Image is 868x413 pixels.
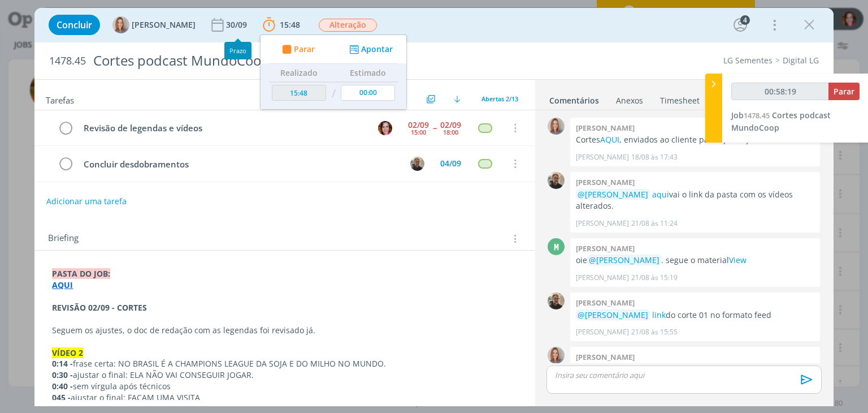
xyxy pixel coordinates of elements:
p: [PERSON_NAME] [576,327,629,337]
span: 21/08 às 15:55 [631,327,678,337]
p: sem vírgula após técnicos [52,381,517,392]
div: Cortes podcast MundoCoop [88,47,493,75]
span: Briefing [48,231,79,246]
a: AQUI [600,134,619,145]
span: Parar [294,45,315,53]
p: [PERSON_NAME] [576,152,629,162]
p: oie . segue o material [576,255,814,266]
span: 21/08 às 15:19 [631,273,678,283]
div: M [548,238,565,255]
img: arrow-down.svg [454,96,461,102]
span: Concluir [57,20,92,29]
p: Seguem os ajustes, o doc de redação com as legendas foi revisado já. [52,325,517,336]
a: Job1478.45Cortes podcast MundoCoop [731,110,831,133]
p: do corte 01 no formato feed [576,309,814,321]
button: Apontar [346,44,393,55]
strong: VÍDEO 2 [52,347,83,358]
span: Cortes podcast MundoCoop [731,110,831,133]
span: Parar [834,86,854,97]
span: 21/08 às 11:24 [631,218,678,229]
span: @[PERSON_NAME] [578,309,648,320]
th: Estimado [338,64,398,82]
div: Anexos [616,95,643,106]
button: R [409,155,426,172]
p: frase certa: NO BRASIL É A CHAMPIONS LEAGUE DA SOJA E DO MILHO NO MUNDO. [52,358,517,369]
img: R [548,172,565,189]
div: 04/09 [440,160,461,167]
strong: PASTA DO JOB: [52,268,110,279]
div: 02/09 [408,121,429,129]
a: LG Sementes [723,55,772,66]
span: Alteração [319,19,377,32]
div: Concluir desdobramentos [79,157,400,171]
strong: REVISÃO 02/09 - CORTES [52,302,147,313]
p: ajustar o final: FAÇAM UMA VISITA [52,392,517,403]
span: -- [433,124,436,132]
div: 18:00 [443,129,458,135]
div: dialog [34,8,833,406]
button: Adicionar uma tarefa [46,191,127,212]
span: 18/08 às 17:43 [631,152,678,162]
ul: 15:48 [260,35,407,110]
span: Tarefas [46,92,74,106]
button: Concluir [49,15,100,35]
button: Parar [828,83,860,100]
button: 15:48 [260,16,303,34]
a: Comentários [549,90,600,106]
span: 15:48 [280,19,300,30]
span: @[PERSON_NAME] [589,255,659,265]
span: 1478.45 [49,55,86,67]
div: 4 [740,15,750,25]
a: Timesheet [659,90,700,106]
img: A [548,118,565,135]
td: / [329,82,338,105]
div: 02/09 [440,121,461,129]
b: [PERSON_NAME] [576,243,635,253]
a: AQUI [52,279,73,290]
strong: 0:40 - [52,381,73,392]
p: ajustar o final: ELA NÃO VAI CONSEGUIR JOGAR. [52,369,517,381]
p: [PERSON_NAME] [576,273,629,283]
span: Abertas 2/13 [481,94,518,103]
a: link [652,309,666,320]
a: aqui [652,189,669,200]
img: R [410,157,424,171]
p: vai o link da pasta com os vídeos alterados. [576,189,814,212]
img: A [112,16,129,33]
b: [PERSON_NAME] [576,352,635,362]
button: 4 [731,16,749,34]
a: View [729,255,747,265]
span: 1478.45 [744,110,770,121]
strong: 0:14 - [52,358,73,369]
button: Parar [279,44,315,55]
img: A [548,347,565,364]
strong: 045 - [52,392,71,403]
p: [PERSON_NAME] [576,218,629,229]
strong: 0:30 - [52,369,73,380]
div: Revisão de legendas e vídeos [79,121,367,135]
span: @[PERSON_NAME] [578,189,648,200]
img: R [548,292,565,309]
div: 15:00 [411,129,426,135]
img: B [378,121,392,135]
a: Digital LG [783,55,819,66]
p: Cortes , enviados ao cliente para aprovação. [576,134,814,145]
span: [PERSON_NAME] [132,21,196,29]
button: A[PERSON_NAME] [112,16,196,33]
b: [PERSON_NAME] [576,123,635,133]
div: Prazo [224,42,251,59]
div: 30/09 [226,21,249,29]
b: [PERSON_NAME] [576,298,635,308]
button: Alteração [318,18,377,32]
th: Realizado [269,64,329,82]
b: [PERSON_NAME] [576,177,635,187]
button: B [377,119,394,136]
